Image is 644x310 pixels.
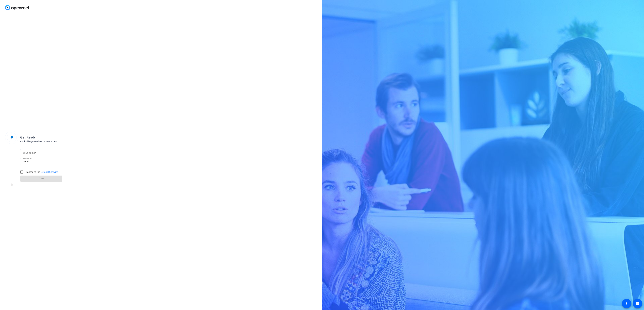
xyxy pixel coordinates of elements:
a: Terms Of Service [40,171,58,173]
label: I agree to the [25,170,58,174]
div: Get Ready! [20,135,88,140]
mat-label: Your name [23,151,35,154]
mat-icon: accessibility [625,302,629,306]
mat-label: Session ID [23,157,31,159]
div: Looks like you've been invited to join [20,140,88,143]
mat-icon: message [636,302,640,306]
